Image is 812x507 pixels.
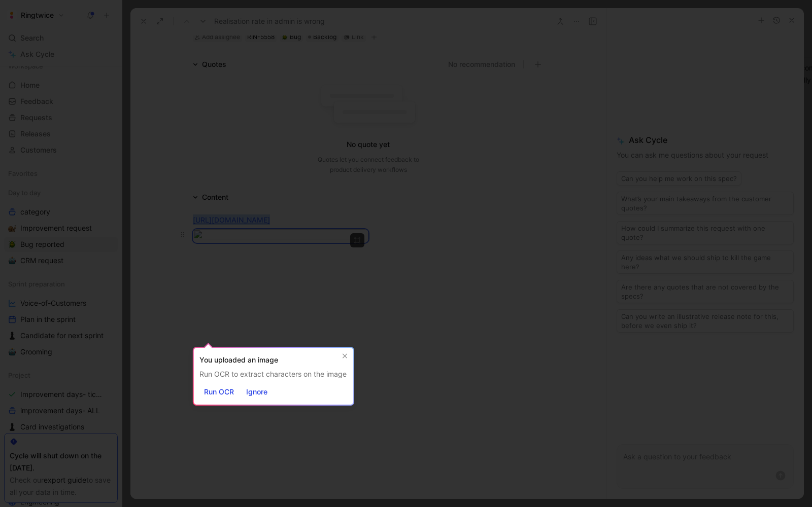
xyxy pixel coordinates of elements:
header: You uploaded an image [199,354,347,366]
button: Ignore [242,385,272,399]
button: Run OCR [199,385,239,399]
span: Run OCR [204,386,234,398]
span: Ignore [246,386,267,398]
div: Run OCR to extract characters on the image [199,368,347,380]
